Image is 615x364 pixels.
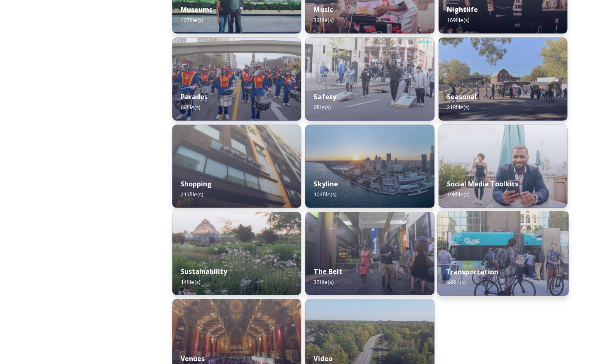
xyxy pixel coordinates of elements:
[437,211,569,296] img: QLine_Bill-Bowen_5507-2.jpeg
[447,179,518,188] strong: Social Media Toolkits
[314,5,333,14] strong: Music
[446,267,498,276] strong: Transportation
[439,125,567,208] img: RIVERWALK%2520CONTENT%2520EDIT-15-PhotoCredit-Justin_Milhouse-UsageExpires_Oct-2024.jpg
[447,191,469,198] span: 198 file(s)
[305,125,434,208] img: 1c183ad6-ea5d-43bf-8d64-8aacebe3bb37.jpg
[172,212,301,295] img: Oudolf_6-22-2022-3186%2520copy.jpg
[181,92,208,101] strong: Parades
[181,5,213,14] strong: Museums
[314,92,336,101] strong: Safety
[172,37,301,120] img: d8268b2e-af73-4047-a747-1e9a83cc24c4.jpg
[447,103,469,111] span: 218 file(s)
[181,191,203,198] span: 215 file(s)
[314,179,338,188] strong: Skyline
[181,278,200,285] span: 14 file(s)
[305,212,434,295] img: 90557b6c-0b62-448f-b28c-3e7395427b66.jpg
[181,103,200,111] span: 88 file(s)
[305,37,434,120] img: 5cfe837b-42d2-4f07-949b-1daddc3a824e.jpg
[447,16,469,24] span: 169 file(s)
[181,16,203,24] span: 407 file(s)
[314,16,333,24] span: 39 file(s)
[181,179,212,188] strong: Shopping
[447,92,477,101] strong: Seasonal
[439,37,567,120] img: 4423d9b81027f9a47bd28d212e5a5273a11b6f41845817bbb6cd5dd12e8cc4e8.jpg
[314,103,330,111] span: 6 file(s)
[181,354,205,363] strong: Venues
[181,266,227,276] strong: Sustainability
[447,5,478,14] strong: Nightlife
[314,354,332,363] strong: Video
[172,125,301,208] img: e91d0ad6-e020-4ad7-a29e-75c491b4880f.jpg
[314,278,333,285] span: 37 file(s)
[314,266,342,276] strong: The Belt
[314,191,336,198] span: 103 file(s)
[446,278,466,286] span: 48 file(s)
